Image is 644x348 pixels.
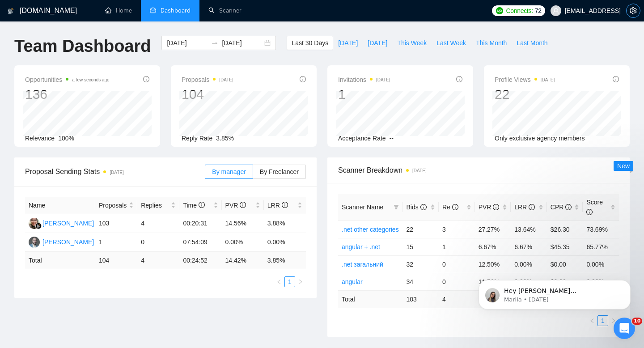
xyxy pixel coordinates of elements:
span: [DATE] [338,38,358,48]
th: Proposals [95,197,137,214]
iframe: Intercom notifications message [465,261,644,324]
td: 3.85 % [264,252,306,269]
a: VK[PERSON_NAME] [29,238,94,245]
td: $0.00 [547,255,583,273]
span: Dashboard [161,7,191,14]
td: 4 [137,214,179,233]
span: Scanner Name [342,204,383,211]
span: filter [394,204,399,210]
span: 100% [58,135,74,142]
td: 4 [439,290,475,308]
span: info-circle [282,202,288,208]
span: Only exclusive agency members [495,135,585,142]
td: 27.27% [475,221,511,238]
span: info-circle [529,204,535,210]
td: Total [25,252,95,269]
span: Connects: [506,6,533,16]
span: LRR [514,204,535,211]
span: Reply Rate [182,135,212,142]
td: 0.00% [511,255,547,273]
span: This Week [397,38,427,48]
span: info-circle [452,204,458,210]
a: angular [342,278,363,285]
button: [DATE] [363,36,392,50]
span: LRR [267,202,288,209]
td: 07:54:09 [179,233,221,252]
button: [DATE] [333,36,363,50]
time: [DATE] [219,77,233,82]
td: 103 [95,214,137,233]
a: 1 [285,277,295,287]
span: Score [586,199,603,216]
div: 22 [495,86,555,103]
td: 00:24:52 [179,252,221,269]
time: [DATE] [376,77,390,82]
span: Acceptance Rate [338,135,386,142]
span: Re [442,204,458,211]
a: angular + .net [342,243,380,250]
button: setting [626,4,640,18]
span: Last Month [517,38,547,48]
div: [PERSON_NAME] [42,218,94,228]
a: searchScanner [208,7,241,14]
span: user [553,8,559,14]
span: info-circle [565,204,572,210]
button: Last Month [512,36,552,50]
button: This Month [471,36,512,50]
span: [DATE] [368,38,387,48]
td: 12.50% [475,255,511,273]
td: 1 [439,238,475,255]
span: Last 30 Days [292,38,328,48]
span: info-circle [199,202,205,208]
td: 0.00% [583,255,619,273]
a: setting [626,7,640,14]
td: $26.30 [547,221,583,238]
td: $45.35 [547,238,583,255]
span: info-circle [586,209,593,215]
td: 6.67% [511,238,547,255]
td: 14.42 % [222,252,264,269]
td: 13.64% [511,221,547,238]
a: .net other categories [342,226,399,233]
span: 3.85% [216,135,234,142]
img: SJ [29,218,40,229]
a: SJ[PERSON_NAME] [29,219,94,226]
span: info-circle [240,202,246,208]
span: dashboard [150,7,156,13]
button: This Week [392,36,432,50]
td: 4 [137,252,179,269]
span: Proposals [99,200,127,210]
span: Time [183,202,204,209]
span: Bids [406,204,426,211]
span: 72 [535,6,542,16]
td: 103 [402,290,439,308]
div: 104 [182,86,233,103]
span: PVR [479,204,500,211]
a: .net загальний [342,261,383,268]
td: 32 [402,255,439,273]
span: Last Week [436,38,466,48]
time: [DATE] [110,170,123,175]
td: 6.67% [475,238,511,255]
img: gigradar-bm.png [35,223,42,229]
td: 3 [439,221,475,238]
span: -- [390,135,394,142]
input: End date [222,38,263,48]
span: info-circle [420,204,427,210]
td: 0.00% [222,233,264,252]
span: to [211,39,218,47]
li: 1 [284,276,295,287]
time: [DATE] [412,168,426,173]
button: Last 30 Days [287,36,333,50]
button: Last Week [432,36,471,50]
img: logo [8,4,14,18]
span: Proposal Sending Stats [25,166,205,177]
div: 136 [25,86,110,103]
span: Scanner Breakdown [338,165,619,176]
div: 1 [338,86,390,103]
span: Opportunities [25,74,110,85]
span: By manager [212,168,246,175]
